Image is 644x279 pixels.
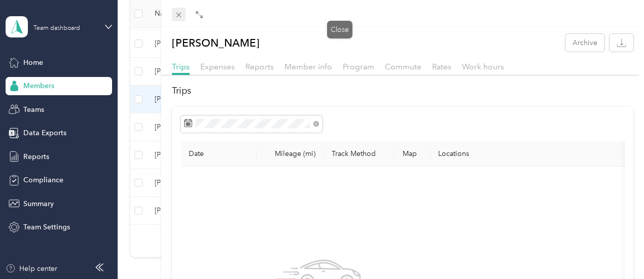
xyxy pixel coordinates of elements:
[343,62,374,71] span: Program
[257,141,324,167] th: Mileage (mi)
[327,21,352,38] div: Close
[462,62,504,71] span: Work hours
[565,34,604,52] button: Archive
[432,62,451,71] span: Rates
[172,84,634,98] h2: Trips
[172,62,190,71] span: Trips
[284,62,332,71] span: Member info
[172,34,260,52] p: [PERSON_NAME]
[587,222,644,279] iframe: Everlance-gr Chat Button Frame
[324,141,395,167] th: Track Method
[385,62,421,71] span: Commute
[181,141,257,167] th: Date
[245,62,274,71] span: Reports
[395,141,430,167] th: Map
[200,62,235,71] span: Expenses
